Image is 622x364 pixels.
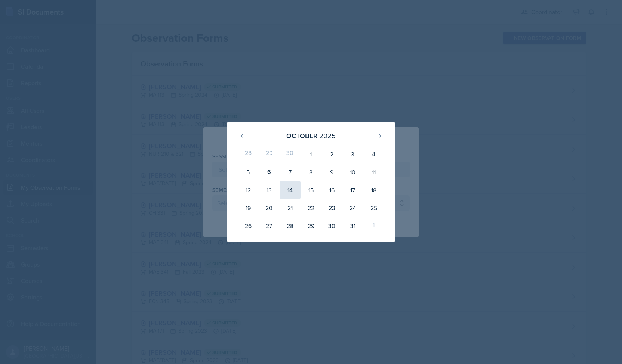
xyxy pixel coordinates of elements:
[342,163,363,181] div: 10
[342,199,363,217] div: 24
[301,163,321,181] div: 8
[259,199,280,217] div: 20
[319,131,336,141] div: 2025
[342,181,363,199] div: 17
[321,217,342,235] div: 30
[238,217,259,235] div: 26
[280,145,301,163] div: 30
[321,199,342,217] div: 23
[321,163,342,181] div: 9
[301,145,321,163] div: 1
[259,145,280,163] div: 29
[321,181,342,199] div: 16
[363,199,384,217] div: 25
[301,181,321,199] div: 15
[363,217,384,235] div: 1
[238,163,259,181] div: 5
[286,131,317,141] div: October
[301,217,321,235] div: 29
[280,199,301,217] div: 21
[363,181,384,199] div: 18
[280,163,301,181] div: 7
[238,181,259,199] div: 12
[342,145,363,163] div: 3
[363,163,384,181] div: 11
[280,181,301,199] div: 14
[238,199,259,217] div: 19
[259,181,280,199] div: 13
[280,217,301,235] div: 28
[301,199,321,217] div: 22
[259,217,280,235] div: 27
[342,217,363,235] div: 31
[363,145,384,163] div: 4
[321,145,342,163] div: 2
[238,145,259,163] div: 28
[259,163,280,181] div: 6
